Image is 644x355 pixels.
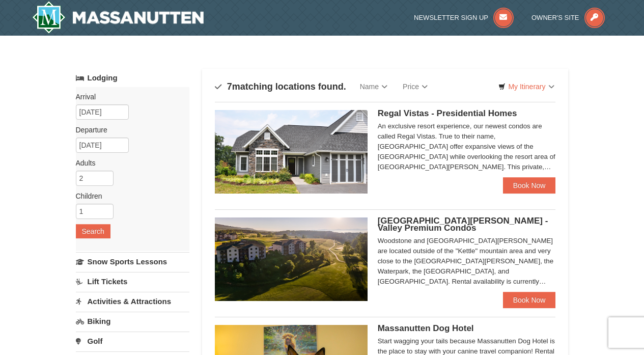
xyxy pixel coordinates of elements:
[395,76,435,97] a: Price
[76,252,189,271] a: Snow Sports Lessons
[531,14,605,21] a: Owner's Site
[414,14,488,21] span: Newsletter Sign Up
[378,108,517,118] span: Regal Vistas - Presidential Homes
[76,125,182,135] label: Departure
[378,121,556,172] div: An exclusive resort experience, our newest condos are called Regal Vistas. True to their name, [G...
[76,69,189,87] a: Lodging
[76,158,182,168] label: Adults
[32,1,204,34] a: Massanutten Resort
[227,81,232,92] span: 7
[378,236,556,287] div: Woodstone and [GEOGRAPHIC_DATA][PERSON_NAME] are located outside of the "Kettle" mountain area an...
[378,216,548,233] span: [GEOGRAPHIC_DATA][PERSON_NAME] - Valley Premium Condos
[76,224,110,238] button: Search
[492,79,561,94] a: My Itinerary
[215,81,346,92] h4: matching locations found.
[531,14,579,21] span: Owner's Site
[76,191,182,201] label: Children
[76,272,189,291] a: Lift Tickets
[352,76,395,97] a: Name
[76,92,182,102] label: Arrival
[76,292,189,311] a: Activities & Attractions
[76,332,189,350] a: Golf
[76,312,189,331] a: Biking
[378,323,474,333] span: Massanutten Dog Hotel
[414,14,514,21] a: Newsletter Sign Up
[503,177,556,194] a: Book Now
[503,292,556,308] a: Book Now
[32,1,204,34] img: Massanutten Resort Logo
[215,217,368,301] img: 19219041-4-ec11c166.jpg
[215,110,368,194] img: 19218991-1-902409a9.jpg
